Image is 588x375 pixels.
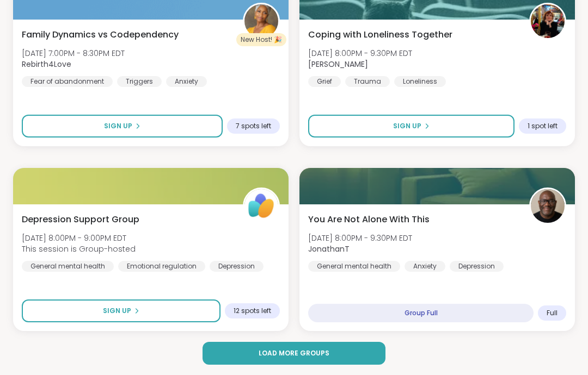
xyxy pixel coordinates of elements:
[117,76,162,87] div: Triggers
[308,59,368,70] b: [PERSON_NAME]
[308,304,534,322] div: Group Full
[405,261,445,272] div: Anxiety
[308,76,341,87] div: Grief
[308,115,514,137] button: Sign Up
[450,261,504,272] div: Depression
[22,59,71,70] b: Rebirth4Love
[104,121,132,131] span: Sign Up
[22,115,223,137] button: Sign Up
[531,4,565,38] img: Judy
[308,213,430,226] span: You Are Not Alone With This
[236,122,271,130] span: 7 spots left
[236,33,286,46] div: New Host! 🎉
[308,243,350,254] b: JonathanT
[22,261,114,272] div: General mental health
[528,122,558,130] span: 1 spot left
[308,48,412,59] span: [DATE] 8:00PM - 9:30PM EDT
[394,76,446,87] div: Loneliness
[103,306,131,316] span: Sign Up
[308,233,412,243] span: [DATE] 8:00PM - 9:30PM EDT
[244,4,278,38] img: Rebirth4Love
[22,48,125,59] span: [DATE] 7:00PM - 8:30PM EDT
[393,121,421,131] span: Sign Up
[203,342,385,365] button: Load more groups
[234,307,271,315] span: 12 spots left
[22,213,139,226] span: Depression Support Group
[22,76,113,87] div: Fear of abandonment
[22,299,220,322] button: Sign Up
[345,76,390,87] div: Trauma
[244,189,278,223] img: ShareWell
[531,189,565,223] img: JonathanT
[547,309,558,317] span: Full
[118,261,205,272] div: Emotional regulation
[259,348,329,358] span: Load more groups
[210,261,264,272] div: Depression
[166,76,207,87] div: Anxiety
[22,233,136,243] span: [DATE] 8:00PM - 9:00PM EDT
[308,261,400,272] div: General mental health
[308,28,452,41] span: Coping with Loneliness Together
[22,243,136,254] span: This session is Group-hosted
[22,28,179,41] span: Family Dynamics vs Codependency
